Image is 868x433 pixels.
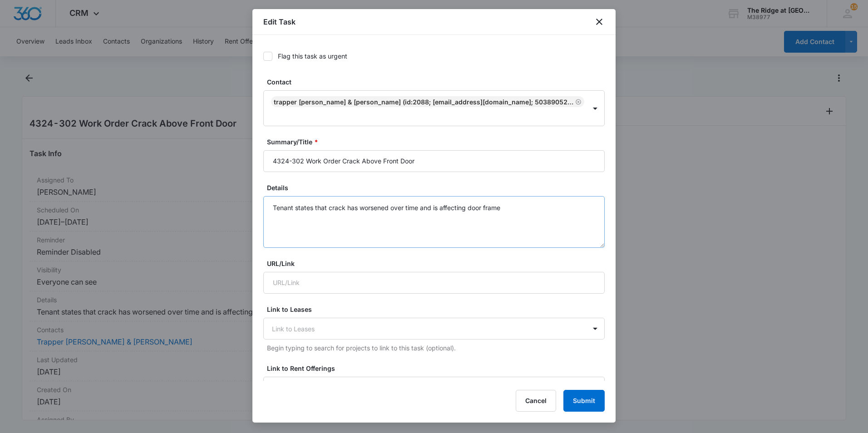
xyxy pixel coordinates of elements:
[267,259,608,268] label: URL/Link
[263,16,296,27] h1: Edit Task
[516,390,556,412] button: Cancel
[594,16,605,27] button: close
[278,51,347,61] div: Flag this task as urgent
[267,77,608,87] label: Contact
[267,183,608,192] label: Details
[263,272,605,294] input: URL/Link
[267,364,608,373] label: Link to Rent Offerings
[573,98,582,105] div: Remove Trapper Sutterfield & Emily Wright (ID:2088; trsutter@gmail.com; 5038905266)
[274,98,573,106] div: Trapper [PERSON_NAME] & [PERSON_NAME] (ID:2088; [EMAIL_ADDRESS][DOMAIN_NAME]; 5038905266)
[263,150,605,172] input: Summary/Title
[267,137,608,147] label: Summary/Title
[267,305,608,314] label: Link to Leases
[267,343,605,353] p: Begin typing to search for projects to link to this task (optional).
[263,196,605,248] textarea: Tenant states that crack has worsened over time and is affecting door frame
[563,390,605,412] button: Submit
